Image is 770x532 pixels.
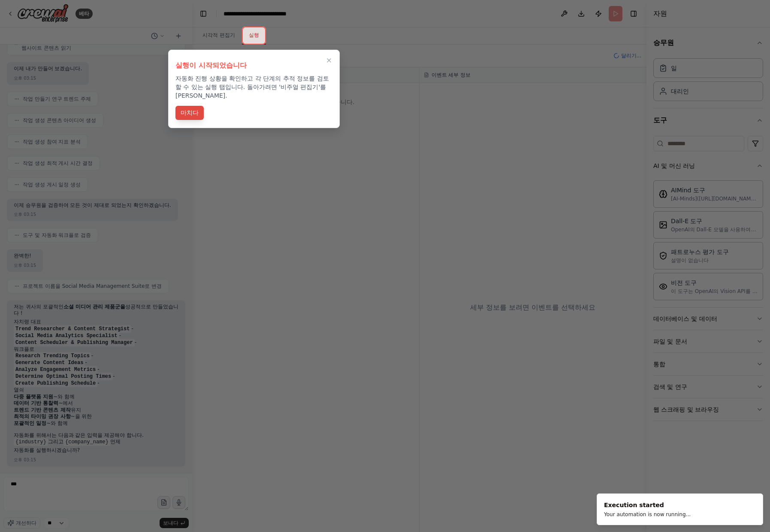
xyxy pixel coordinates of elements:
[181,109,199,116] font: 마치다
[175,61,247,69] font: 실행이 시작되었습니다
[175,75,329,99] font: 자동화 진행 상황을 확인하고 각 단계의 추적 정보를 검토할 수 있는 실행 탭입니다. 돌아가려면 '비주얼 편집기'를 [PERSON_NAME].
[604,511,691,518] div: Your automation is now running...
[604,501,691,509] div: Execution started
[175,106,204,120] button: 마치다
[197,8,209,20] button: 왼쪽 사이드바 숨기기
[324,55,334,66] button: 연습문제 닫기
